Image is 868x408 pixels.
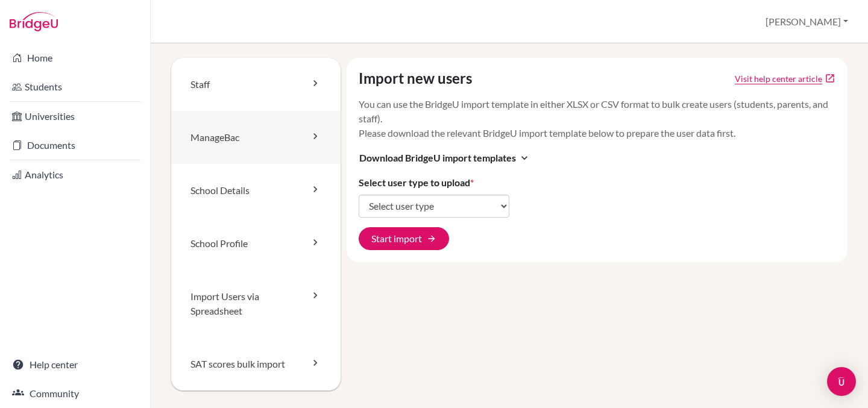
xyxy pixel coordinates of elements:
a: SAT scores bulk import [171,337,341,391]
i: expand_more [518,152,530,164]
a: Analytics [2,163,148,187]
a: School Profile [171,217,341,270]
h4: Import new users [359,70,472,87]
a: ManageBac [171,111,341,164]
span: Download BridgeU import templates [359,151,516,165]
img: Bridge-U [10,12,58,31]
button: [PERSON_NAME] [760,10,854,33]
span: arrow_forward [427,234,436,243]
a: Community [2,381,148,406]
label: Select user type to upload [359,175,474,190]
a: Universities [2,104,148,128]
a: Help center [2,353,148,377]
p: You can use the BridgeU import template in either XLSX or CSV format to bulk create users (studen... [359,97,836,140]
a: School Details [171,164,341,217]
div: Open Intercom Messenger [827,367,856,396]
button: Download BridgeU import templatesexpand_more [359,150,531,166]
a: Import Users via Spreadsheet [171,270,341,337]
a: Staff [171,58,341,111]
a: Click to open Tracking student registration article in a new tab [735,72,822,85]
a: open_in_new [825,73,835,84]
button: Start import [359,227,449,250]
a: Students [2,75,148,99]
a: Home [2,46,148,70]
a: Documents [2,133,148,157]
